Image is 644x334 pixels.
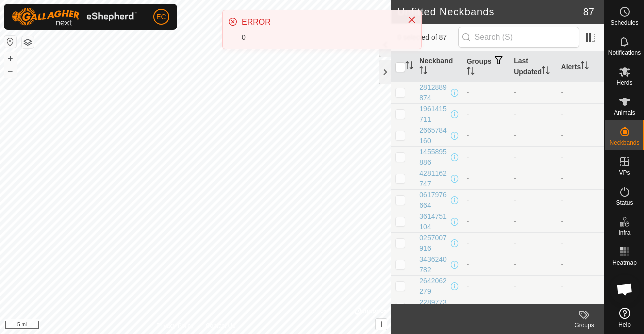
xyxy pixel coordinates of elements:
div: 1455895886 [419,147,448,168]
img: Gallagher Logo [12,8,137,26]
span: - [514,282,516,290]
span: Notifications [608,50,641,56]
td: - [557,103,604,125]
p-sorticon: Activate to sort [542,68,550,76]
div: 4281162747 [419,168,448,189]
div: 0617976664 [419,190,448,211]
td: - [557,275,604,297]
td: - [557,82,604,103]
th: Last Updated [510,52,557,82]
div: 2289773028 [419,297,448,318]
span: Animals [614,110,635,116]
p-sorticon: Activate to sort [581,63,589,71]
span: - [514,260,516,268]
td: - [557,125,604,146]
span: Help [618,322,631,328]
button: – [4,65,16,77]
button: + [4,52,16,64]
p-sorticon: Activate to sort [467,68,475,76]
span: i [380,320,382,328]
td: - [557,168,604,189]
td: - [463,275,510,297]
td: - [463,125,510,146]
span: Status [616,200,633,206]
span: Neckbands [609,140,639,146]
button: Map Layers [22,36,34,48]
td: - [557,254,604,275]
span: Heatmap [612,260,637,266]
div: 2812889874 [419,82,448,103]
span: Schedules [610,20,638,26]
td: - [463,146,510,168]
span: - [514,131,516,139]
span: Infra [618,230,630,236]
td: - [463,297,510,318]
div: 0257007916 [419,233,448,254]
span: EC [156,12,166,22]
a: Help [605,304,644,332]
td: - [463,103,510,125]
button: i [376,319,387,330]
span: Herds [616,80,632,86]
p-sorticon: Activate to sort [405,63,413,71]
button: Reset Map [4,36,16,48]
td: - [463,82,510,103]
div: Groups [564,321,604,330]
div: 3614751104 [419,211,448,232]
span: 87 [583,4,594,19]
div: ERROR [242,16,397,28]
a: Contact Us [206,321,235,330]
th: Neckband [415,52,462,82]
td: - [557,211,604,232]
td: - [557,189,604,211]
div: 0 [242,32,397,43]
td: - [463,254,510,275]
span: VPs [619,170,630,176]
div: 3436240782 [419,254,448,275]
th: Groups [463,52,510,82]
div: 1961415711 [419,104,448,125]
td: - [557,232,604,254]
td: - [463,168,510,189]
span: - [514,303,516,311]
a: Privacy Policy [156,321,194,330]
span: - [514,196,516,204]
td: - [463,211,510,232]
span: - [514,88,516,96]
span: - [514,110,516,118]
td: - [557,146,604,168]
th: Alerts [557,52,604,82]
td: - [557,297,604,318]
span: 0 selected of 87 [397,32,458,43]
h2: Unfitted Neckbands [397,6,583,18]
div: Open chat [610,274,640,304]
span: - [514,217,516,225]
span: - [514,153,516,161]
div: 2665784160 [419,125,448,146]
span: - [514,239,516,247]
input: Search (S) [458,27,579,48]
td: - [463,232,510,254]
div: 2642062279 [419,276,448,297]
p-sorticon: Activate to sort [419,68,427,76]
button: Close [405,13,419,27]
span: - [514,174,516,182]
td: - [463,189,510,211]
